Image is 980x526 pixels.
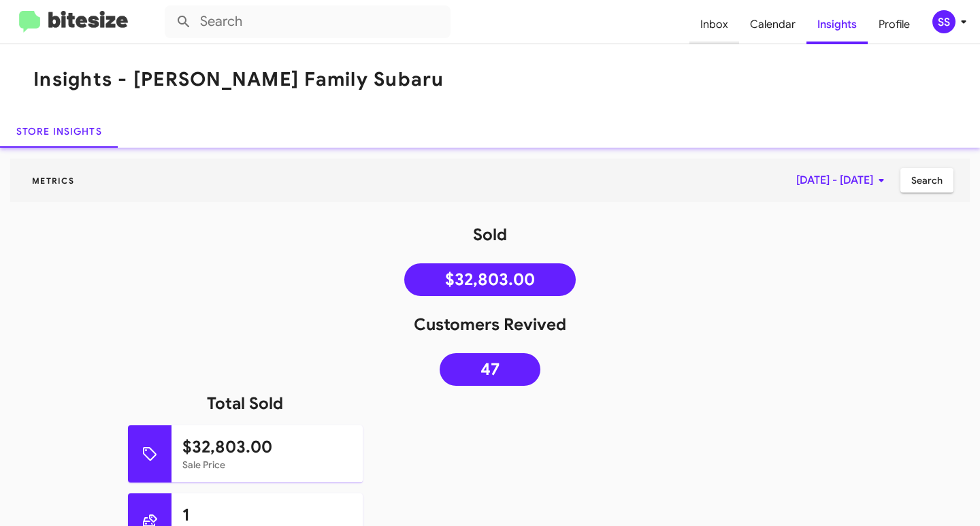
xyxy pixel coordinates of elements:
[21,176,85,186] span: Metrics
[165,5,451,38] input: Search
[932,10,955,33] div: SS
[739,5,806,44] a: Calendar
[480,363,500,376] span: 47
[900,168,953,193] button: Search
[689,5,739,44] a: Inbox
[182,504,352,526] h1: 1
[33,69,444,91] h1: Insights - [PERSON_NAME] Family Subaru
[182,436,352,458] h1: $32,803.00
[911,168,943,193] span: Search
[806,5,868,44] a: Insights
[868,5,921,44] a: Profile
[785,168,900,193] button: [DATE] - [DATE]
[921,10,965,33] button: SS
[445,273,535,286] span: $32,803.00
[182,458,352,472] mat-card-subtitle: Sale Price
[796,168,889,193] span: [DATE] - [DATE]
